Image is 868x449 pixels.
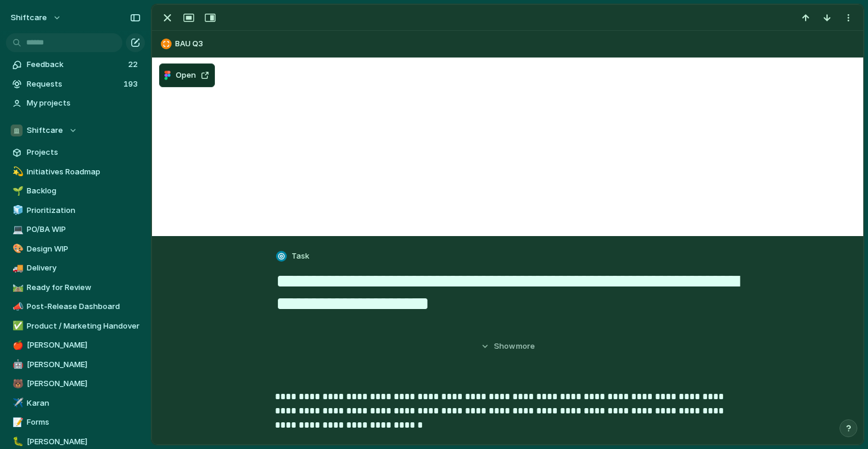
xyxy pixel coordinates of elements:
[274,248,313,265] button: Task
[27,436,141,448] span: [PERSON_NAME]
[6,259,145,277] a: 🚚Delivery
[27,166,141,178] span: Initiatives Roadmap
[6,56,145,74] a: Feedback22
[12,396,21,410] div: ✈️
[27,397,141,409] span: Karan
[11,282,23,294] button: 🛤️
[27,185,141,197] span: Backlog
[175,38,858,50] span: BAU Q3
[6,75,145,93] a: Requests193
[27,59,125,71] span: Feedback
[6,356,145,374] a: 🤖[PERSON_NAME]
[6,279,145,297] a: 🛤️Ready for Review
[12,203,21,217] div: 🧊
[12,358,21,371] div: 🤖
[11,416,23,428] button: 📝
[11,339,23,351] button: 🍎
[6,163,145,181] a: 💫Initiatives Roadmap
[27,78,120,90] span: Requests
[6,182,145,200] a: 🌱Backlog
[6,317,145,335] a: ✅Product / Marketing Handover
[6,221,145,238] a: 💻PO/BA WIP
[6,336,145,354] a: 🍎[PERSON_NAME]
[12,339,21,352] div: 🍎
[12,435,21,448] div: 🐛
[6,94,145,112] a: My projects
[275,336,740,357] button: Showmore
[27,224,141,235] span: PO/BA WIP
[27,125,63,136] span: Shiftcare
[5,8,68,27] button: shiftcare
[6,298,145,316] a: 📣Post-Release Dashboard
[27,301,141,313] span: Post-Release Dashboard
[27,97,141,109] span: My projects
[27,359,141,371] span: [PERSON_NAME]
[12,223,21,237] div: 💻
[6,394,145,412] a: ✈️Karan
[11,205,23,216] button: 🧊
[27,339,141,351] span: [PERSON_NAME]
[27,205,141,216] span: Prioritization
[27,262,141,274] span: Delivery
[6,202,145,219] a: 🧊Prioritization
[123,78,140,90] span: 193
[11,436,23,448] button: 🐛
[11,166,23,178] button: 💫
[27,416,141,428] span: Forms
[11,262,23,274] button: 🚚
[27,320,141,332] span: Product / Marketing Handover
[27,282,141,294] span: Ready for Review
[159,63,215,87] button: Open
[11,12,47,24] span: shiftcare
[494,340,515,352] span: Show
[27,147,141,158] span: Projects
[27,378,141,390] span: [PERSON_NAME]
[11,243,23,255] button: 🎨
[12,300,21,314] div: 📣
[11,359,23,371] button: 🤖
[11,397,23,409] button: ✈️
[292,250,309,262] span: Task
[12,319,21,333] div: ✅
[6,375,145,393] a: 🐻[PERSON_NAME]
[12,242,21,256] div: 🎨
[157,34,858,53] button: BAU Q3
[12,377,21,391] div: 🐻
[11,301,23,313] button: 📣
[27,243,141,255] span: Design WIP
[11,185,23,197] button: 🌱
[6,413,145,431] a: 📝Forms
[11,320,23,332] button: ✅
[12,281,21,294] div: 🛤️
[6,122,145,139] button: Shiftcare
[12,165,21,179] div: 💫
[516,340,535,352] span: more
[12,416,21,429] div: 📝
[12,184,21,198] div: 🌱
[6,240,145,258] a: 🎨Design WIP
[176,69,196,81] span: Open
[128,59,140,71] span: 22
[6,144,145,161] a: Projects
[12,262,21,275] div: 🚚
[11,224,23,235] button: 💻
[11,378,23,390] button: 🐻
